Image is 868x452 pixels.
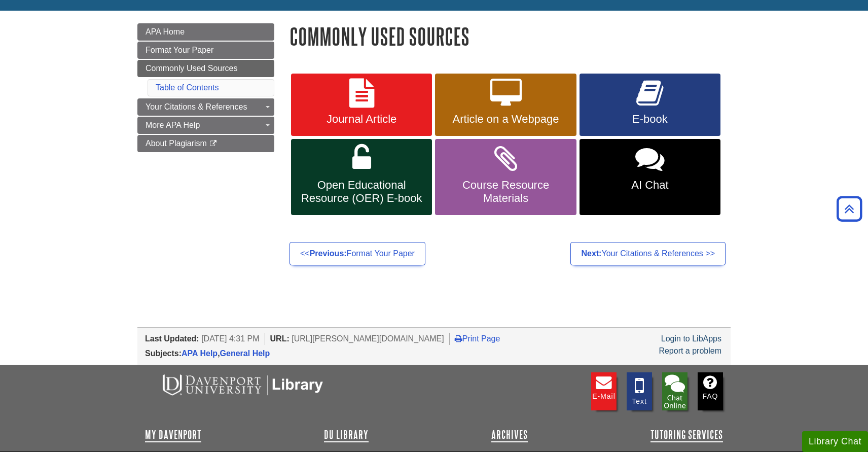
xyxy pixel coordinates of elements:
[443,179,568,205] span: Course Resource Materials
[146,139,207,148] span: About Plagiarism
[580,139,720,215] a: AI Chat
[209,141,218,147] i: This link opens in a new window
[581,249,601,258] strong: Next:
[650,429,723,441] a: Tutoring Services
[292,334,444,343] span: [URL][PERSON_NAME][DOMAIN_NAME]
[662,372,688,410] li: Chat with Library
[662,372,688,410] img: Library Chat
[627,372,652,410] a: Text
[146,121,200,129] span: More APA Help
[661,334,721,343] a: Login to LibApps
[435,139,576,215] a: Course Resource Materials
[270,334,290,343] span: URL:
[455,334,462,342] i: Print Page
[182,349,270,358] span: ,
[324,429,369,441] a: DU Library
[137,42,274,59] a: Format Your Paper
[587,179,713,192] span: AI Chat
[182,349,218,358] a: APA Help
[137,60,274,77] a: Commonly Used Sources
[570,242,726,265] a: Next:Your Citations & References >>
[443,113,568,126] span: Article on a Webpage
[137,135,274,152] a: About Plagiarism
[146,64,237,73] span: Commonly Used Sources
[833,202,865,216] a: Back to Top
[587,113,713,126] span: E-book
[145,429,201,441] a: My Davenport
[291,139,432,215] a: Open Educational Resource (OER) E-book
[698,372,723,410] a: FAQ
[291,74,432,136] a: Journal Article
[802,431,868,452] button: Library Chat
[299,179,424,205] span: Open Educational Resource (OER) E-book
[299,113,424,126] span: Journal Article
[145,349,182,358] span: Subjects:
[145,334,199,343] span: Last Updated:
[580,74,720,136] a: E-book
[290,242,425,265] a: <<Previous:Format Your Paper
[591,372,617,410] a: E-mail
[659,346,721,355] a: Report a problem
[137,117,274,134] a: More APA Help
[137,23,274,152] div: Guide Page Menu
[137,23,274,41] a: APA Home
[435,74,576,136] a: Article on a Webpage
[310,249,347,258] strong: Previous:
[156,83,219,92] a: Table of Contents
[146,27,185,36] span: APA Home
[290,23,731,49] h1: Commonly Used Sources
[145,372,338,397] img: DU Libraries
[455,334,500,343] a: Print Page
[146,46,213,54] span: Format Your Paper
[146,102,247,111] span: Your Citations & References
[201,334,259,343] span: [DATE] 4:31 PM
[491,429,528,441] a: Archives
[220,349,270,358] a: General Help
[137,98,274,116] a: Your Citations & References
